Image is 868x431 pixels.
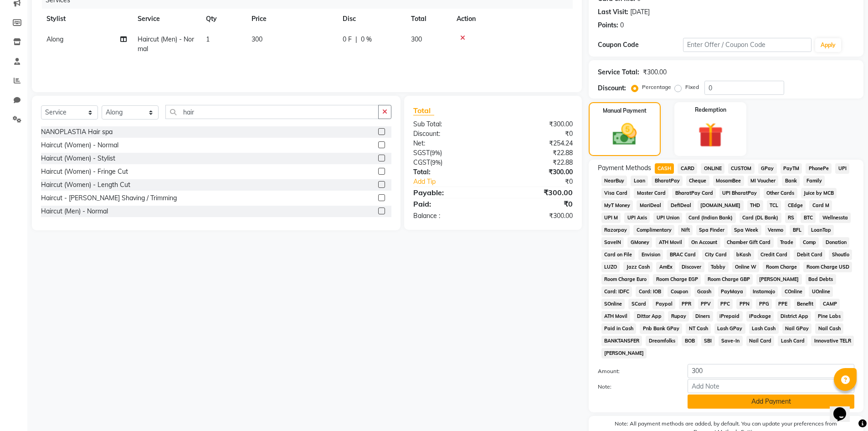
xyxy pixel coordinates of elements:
[206,35,210,43] span: 1
[820,299,840,309] span: CAMP
[830,395,859,422] iframe: chat widget
[800,237,819,248] span: Comp
[801,188,837,198] span: Juice by MCB
[406,177,507,187] a: Add Tip
[686,213,736,223] span: Card (Indian Bank)
[601,249,635,260] span: Card on File
[777,311,811,322] span: District App
[763,262,800,272] span: Room Charge
[601,323,637,334] span: Paid in Cash
[652,299,675,309] span: Paypal
[809,286,833,297] span: UOnline
[746,311,774,322] span: iPackage
[690,119,731,151] img: _gift.svg
[785,213,797,223] span: RS
[624,213,650,223] span: UPI Axis
[598,7,628,17] div: Last Visit:
[701,163,724,174] span: ONLINE
[431,149,440,156] span: 9%
[601,348,647,358] span: [PERSON_NAME]
[794,249,825,260] span: Debit Card
[642,83,671,91] label: Percentage
[643,68,667,77] div: ₹300.00
[758,249,791,260] span: Credit Card
[714,323,745,334] span: Lash GPay
[493,211,580,221] div: ₹300.00
[41,9,132,29] th: Stylist
[601,225,630,235] span: Razorpay
[682,336,698,346] span: BOB
[785,200,806,211] span: CEdge
[781,286,805,297] span: COnline
[702,249,730,260] span: City Card
[41,140,118,150] div: Haircut (Women) - Normal
[634,188,668,198] span: Master Card
[776,299,791,309] span: PPE
[724,237,774,248] span: Chamber Gift Card
[601,274,650,285] span: Room Charge Euro
[591,367,681,375] label: Amount:
[806,274,836,285] span: Bad Debts
[790,225,804,235] span: BFL
[811,336,854,346] span: Innovative TELR
[630,7,650,17] div: [DATE]
[361,35,372,44] span: 0 %
[750,286,778,297] span: Instamojo
[598,163,651,173] span: Payment Methods
[718,286,746,297] span: PayMaya
[740,213,781,223] span: Card (DL Bank)
[678,163,697,174] span: CARD
[493,139,580,148] div: ₹254.24
[631,176,648,186] span: Loan
[451,9,573,29] th: Action
[732,262,760,272] span: Online W
[493,129,580,139] div: ₹0
[493,167,580,177] div: ₹300.00
[41,127,113,137] div: NANOPLASTIA Hair spa
[835,163,849,174] span: UPI
[598,83,626,93] div: Discount:
[41,154,115,163] div: Haircut (Women) - Stylist
[746,336,775,346] span: Nail Card
[688,237,720,248] span: On Account
[41,193,177,203] div: Haircut - [PERSON_NAME] Shaving / Trimming
[411,35,422,43] span: 300
[252,35,262,43] span: 300
[782,176,800,186] span: Bank
[815,323,843,334] span: Nail Cash
[646,336,678,346] span: Dreamfolks
[41,167,128,177] div: Haircut (Women) - Fringe Cut
[605,120,644,148] img: _cash.svg
[686,323,711,334] span: NT Cash
[794,299,817,309] span: Benefit
[688,364,854,378] input: Amount
[756,274,802,285] span: [PERSON_NAME]
[653,274,701,285] span: Room Charge EGP
[432,159,441,166] span: 9%
[591,383,681,391] label: Note:
[767,200,781,211] span: TCL
[601,237,624,248] span: SaveIN
[778,336,807,346] span: Lash Card
[777,237,796,248] span: Trade
[688,395,854,409] button: Add Payment
[406,148,493,158] div: ( )
[598,68,639,77] div: Service Total:
[636,286,664,297] span: Card: IOB
[627,237,652,248] span: GMoney
[815,38,841,52] button: Apply
[809,200,832,211] span: Card M
[719,336,743,346] span: Save-In
[601,188,631,198] span: Visa Card
[493,187,580,198] div: ₹300.00
[601,336,642,346] span: BANKTANSFER
[668,311,689,322] span: Rupay
[406,119,493,129] div: Sub Total:
[620,21,624,30] div: 0
[708,262,729,272] span: Tabby
[756,299,772,309] span: PPG
[406,139,493,148] div: Net:
[808,225,834,235] span: LoanTap
[822,237,849,248] span: Donation
[701,336,715,346] span: SBI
